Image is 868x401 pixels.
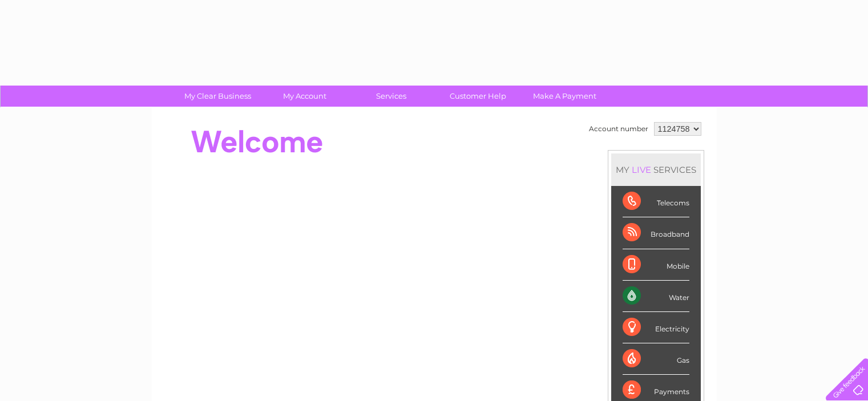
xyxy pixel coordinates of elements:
div: Gas [623,343,689,375]
a: Customer Help [431,86,525,107]
td: Account number [586,119,651,139]
div: Mobile [623,249,689,281]
a: Make A Payment [518,86,612,107]
div: Broadband [623,217,689,249]
a: My Clear Business [171,86,265,107]
a: My Account [257,86,352,107]
a: Services [344,86,438,107]
div: Water [623,281,689,312]
div: LIVE [629,164,653,175]
div: Electricity [623,312,689,343]
div: Telecoms [623,186,689,217]
div: MY SERVICES [611,153,701,186]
